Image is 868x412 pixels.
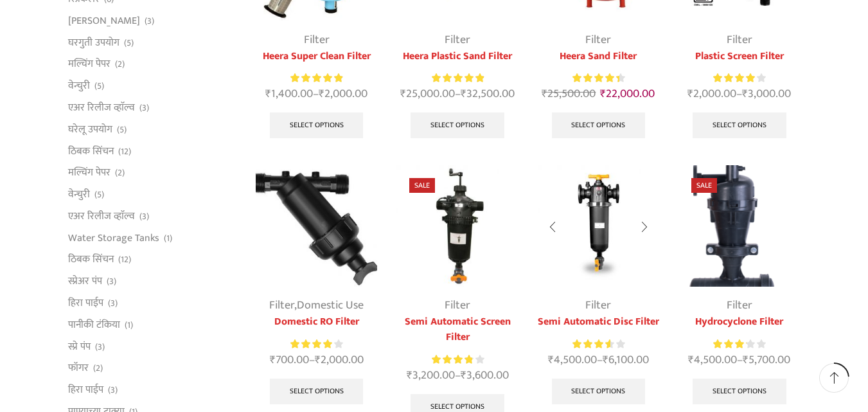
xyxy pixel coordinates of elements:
[315,350,321,370] span: ₹
[68,31,120,53] a: घरगुती उपयोग
[742,84,748,103] span: ₹
[400,84,406,103] span: ₹
[411,112,504,138] a: Select options for “Heera Plastic Sand Filter”
[600,84,655,103] bdi: 22,000.00
[270,350,276,370] span: ₹
[678,165,800,287] img: Hydrocyclone Filter
[603,350,608,370] span: ₹
[552,112,646,138] a: Select options for “Heera Sand Filter”
[68,53,111,75] a: मल्चिंग पेपर
[548,350,554,370] span: ₹
[396,49,518,64] a: Heera Plastic Sand Filter
[603,350,649,370] bdi: 6,100.00
[688,350,694,370] span: ₹
[270,350,309,370] bdi: 700.00
[407,366,455,385] bdi: 3,200.00
[678,85,800,103] span: –
[400,84,455,103] bdi: 25,000.00
[68,314,120,336] a: पानीकी टंकिया
[572,337,610,351] span: Rated out of 5
[693,112,786,138] a: Select options for “Plastic Screen Filter”
[727,30,752,49] a: Filter
[68,357,89,379] a: फॉगर
[115,58,125,71] span: (2)
[290,71,342,85] span: Rated out of 5
[445,30,470,49] a: Filter
[713,337,747,351] span: Rated out of 5
[139,102,149,114] span: (3)
[538,49,659,64] a: Heera Sand Filter
[68,292,103,314] a: हिरा पाईप
[538,352,659,369] span: –
[743,350,790,370] bdi: 5,700.00
[678,314,800,330] a: Hydrocyclone Filter
[164,232,172,245] span: (1)
[68,162,111,184] a: मल्चिंग पेपर
[265,84,313,103] bdi: 1,400.00
[461,84,515,103] bdi: 32,500.00
[68,379,103,401] a: हिरा पाईप
[396,367,518,384] span: –
[115,166,125,179] span: (2)
[117,123,127,136] span: (5)
[409,178,435,193] span: Sale
[678,352,800,369] span: –
[432,353,473,366] span: Rated out of 5
[432,353,484,366] div: Rated 3.92 out of 5
[315,350,364,370] bdi: 2,000.00
[432,71,484,85] span: Rated out of 5
[68,184,90,206] a: वेन्चुरी
[304,30,330,49] a: Filter
[542,84,547,103] span: ₹
[256,49,377,64] a: Heera Super Clean Filter
[93,362,103,375] span: (2)
[118,253,131,266] span: (12)
[548,350,597,370] bdi: 4,500.00
[68,75,90,97] a: वेन्चुरी
[68,140,114,162] a: ठिबक सिंचन
[256,352,377,369] span: –
[95,341,105,354] span: (3)
[727,296,752,315] a: Filter
[68,118,112,140] a: घरेलू उपयोग
[713,337,765,351] div: Rated 3.20 out of 5
[94,80,104,93] span: (5)
[743,350,748,370] span: ₹
[265,84,271,103] span: ₹
[256,314,377,330] a: Domestic RO Filter
[319,84,368,103] bdi: 2,000.00
[68,336,91,357] a: स्प्रे पंप
[107,275,116,288] span: (3)
[572,337,624,351] div: Rated 3.67 out of 5
[693,379,786,404] a: Select options for “Hydrocyclone Filter”
[270,379,364,404] a: Select options for “Domestic RO Filter”
[290,71,342,85] div: Rated 5.00 out of 5
[445,296,470,315] a: Filter
[118,145,131,158] span: (12)
[139,210,149,223] span: (3)
[585,296,611,315] a: Filter
[145,15,154,28] span: (3)
[94,188,104,201] span: (5)
[585,30,611,49] a: Filter
[256,297,377,314] div: ,
[407,366,412,385] span: ₹
[270,112,364,138] a: Select options for “Heera Super Clean Filter”
[68,249,114,271] a: ठिबक सिंचन
[600,84,606,103] span: ₹
[432,71,484,85] div: Rated 5.00 out of 5
[396,85,518,103] span: –
[572,71,619,85] span: Rated out of 5
[290,337,342,351] div: Rated 4.00 out of 5
[713,71,765,85] div: Rated 4.00 out of 5
[461,366,466,385] span: ₹
[461,366,509,385] bdi: 3,600.00
[108,297,118,310] span: (3)
[396,314,518,345] a: Semi Automatic Screen Filter
[256,85,377,103] span: –
[687,84,736,103] bdi: 2,000.00
[461,84,466,103] span: ₹
[552,379,646,404] a: Select options for “Semi Automatic Disc Filter”
[319,84,324,103] span: ₹
[68,10,140,31] a: [PERSON_NAME]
